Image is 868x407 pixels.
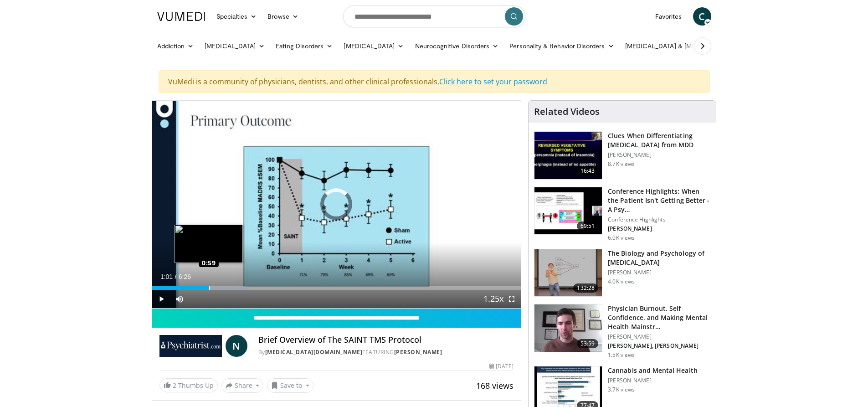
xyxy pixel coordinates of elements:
[160,273,173,280] span: 1:01
[608,131,710,149] h3: Clues When Differentiating [MEDICAL_DATA] from MDD
[173,381,176,390] span: 2
[159,70,710,93] div: VuMedi is a community of physicians, dentists, and other clinical professionals.
[608,269,710,276] p: [PERSON_NAME]
[608,366,698,375] h3: Cannabis and Mental Health
[608,377,698,384] p: [PERSON_NAME]
[258,335,514,345] h4: Brief Overview of The SAINT TMS Protocol
[577,339,599,348] span: 53:59
[608,216,710,223] p: Conference Highlights
[534,106,600,117] h4: Related Videos
[265,348,363,356] a: [MEDICAL_DATA][DOMAIN_NAME]
[608,304,710,331] h3: Physician Burnout, Self Confidence, and Making Mental Health Mainstr…
[157,12,205,21] img: VuMedi Logo
[476,380,514,391] span: 168 views
[152,286,521,290] div: Progress Bar
[152,101,521,309] video-js: Video Player
[608,333,710,340] p: [PERSON_NAME]
[608,234,635,242] p: 6.0K views
[175,273,177,280] span: /
[534,132,602,179] img: a6520382-d332-4ed3-9891-ee688fa49237.150x105_q85_crop-smart_upscale.jpg
[620,37,750,55] a: [MEDICAL_DATA] & [MEDICAL_DATA]
[608,151,710,159] p: [PERSON_NAME]
[534,304,710,359] a: 53:59 Physician Burnout, Self Confidence, and Making Mental Health Mainstr… [PERSON_NAME] [PERSON...
[577,166,599,175] span: 16:43
[199,37,270,55] a: [MEDICAL_DATA]
[503,290,521,308] button: Fullscreen
[179,273,191,280] span: 6:26
[394,348,442,356] a: [PERSON_NAME]
[608,225,710,232] p: [PERSON_NAME]
[343,5,525,27] input: Search topics, interventions
[170,290,189,308] button: Mute
[504,37,619,55] a: Personality & Behavior Disorders
[693,7,711,26] a: C
[270,37,338,55] a: Eating Disorders
[534,304,602,352] img: f21cf13f-4cab-47f8-a835-096779295739.150x105_q85_crop-smart_upscale.jpg
[608,160,635,168] p: 8.7K views
[338,37,409,55] a: [MEDICAL_DATA]
[152,37,200,55] a: Addiction
[608,342,710,350] p: [PERSON_NAME], [PERSON_NAME]
[258,348,514,356] div: By FEATURING
[534,249,602,297] img: f8311eb0-496c-457e-baaa-2f3856724dd4.150x105_q85_crop-smart_upscale.jpg
[175,225,243,263] img: image.jpeg
[608,278,635,285] p: 4.0K views
[226,335,247,357] a: N
[534,131,710,180] a: 16:43 Clues When Differentiating [MEDICAL_DATA] from MDD [PERSON_NAME] 8.7K views
[211,7,262,26] a: Specialties
[410,37,504,55] a: Neurocognitive Disorders
[484,290,503,308] button: Playback Rate
[534,187,710,242] a: 69:51 Conference Highlights: When the Patient Isn't Getting Better - A Psy… Conference Highlights...
[577,222,599,231] span: 69:51
[608,187,710,214] h3: Conference Highlights: When the Patient Isn't Getting Better - A Psy…
[267,378,313,393] button: Save to
[221,378,264,393] button: Share
[159,378,218,392] a: 2 Thumbs Up
[534,249,710,297] a: 132:28 The Biology and Psychology of [MEDICAL_DATA] [PERSON_NAME] 4.0K views
[489,362,514,371] div: [DATE]
[159,335,222,357] img: Psychiatrist.com
[262,7,304,26] a: Browse
[608,351,635,359] p: 1.5K views
[152,290,170,308] button: Play
[608,249,710,267] h3: The Biology and Psychology of [MEDICAL_DATA]
[608,386,635,393] p: 3.7K views
[439,77,547,87] a: Click here to set your password
[650,7,688,26] a: Favorites
[573,283,598,293] span: 132:28
[534,187,602,235] img: 4362ec9e-0993-4580-bfd4-8e18d57e1d49.150x105_q85_crop-smart_upscale.jpg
